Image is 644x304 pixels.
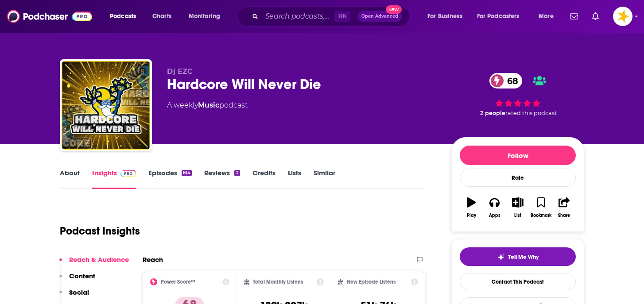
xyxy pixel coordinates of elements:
[460,247,576,266] button: tell me why sparkleTell Me Why
[120,170,136,177] img: Podchaser Pro
[69,255,129,264] p: Reach & Audience
[288,169,301,189] a: Lists
[92,169,136,189] a: InsightsPodchaser Pro
[182,170,192,176] div: 614
[152,10,171,23] span: Charts
[489,73,523,89] a: 68
[314,169,335,189] a: Similar
[531,213,551,218] div: Bookmark
[262,9,334,23] input: Search podcasts, credits, & more...
[334,11,350,22] span: ⌘ K
[529,192,552,223] button: Bookmark
[143,255,163,264] h2: Reach
[161,279,195,285] h2: Power Score™
[246,6,418,27] div: Search podcasts, credits, & more...
[480,110,505,116] span: 2 people
[514,213,521,218] div: List
[553,192,576,223] button: Share
[489,213,500,218] div: Apps
[497,254,504,261] img: tell me why sparkle
[532,9,565,23] button: open menu
[460,146,576,165] button: Follow
[386,5,402,14] span: New
[451,67,584,122] div: 68 2 peoplerated this podcast
[566,9,582,24] a: Show notifications dropdown
[477,10,520,23] span: For Podcasters
[189,10,220,23] span: Monitoring
[252,169,275,189] a: Credits
[204,169,240,189] a: Reviews2
[60,169,80,189] a: About
[505,110,557,116] span: rated this podcast
[427,10,462,23] span: For Business
[483,192,506,223] button: Apps
[460,169,576,187] div: Rate
[357,11,402,22] button: Open AdvancedNew
[421,9,473,23] button: open menu
[104,9,147,23] button: open menu
[613,7,632,26] img: User Profile
[613,7,632,26] span: Logged in as Spreaker_Prime
[253,279,303,285] h2: Total Monthly Listens
[110,10,136,23] span: Podcasts
[167,100,248,111] div: A weekly podcast
[613,7,632,26] button: Show profile menu
[148,169,192,189] a: Episodes614
[460,273,576,290] a: Contact This Podcast
[69,288,89,296] p: Social
[147,9,177,23] a: Charts
[347,279,396,285] h2: New Episode Listens
[506,192,529,223] button: List
[234,170,240,176] div: 2
[69,272,95,280] p: Content
[558,213,570,218] div: Share
[167,67,193,76] span: Dj EZC
[508,254,539,261] span: Tell Me Why
[182,9,232,23] button: open menu
[539,10,554,23] span: More
[59,255,129,272] button: Reach & Audience
[361,14,398,19] span: Open Advanced
[62,61,150,150] img: Hardcore Will Never Die
[60,224,140,238] h1: Podcast Insights
[7,8,92,25] img: Podchaser - Follow, Share and Rate Podcasts
[460,192,483,223] button: Play
[198,101,219,109] a: Music
[59,272,95,288] button: Content
[589,9,602,24] a: Show notifications dropdown
[467,213,476,218] div: Play
[471,9,532,23] button: open menu
[498,73,523,89] span: 68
